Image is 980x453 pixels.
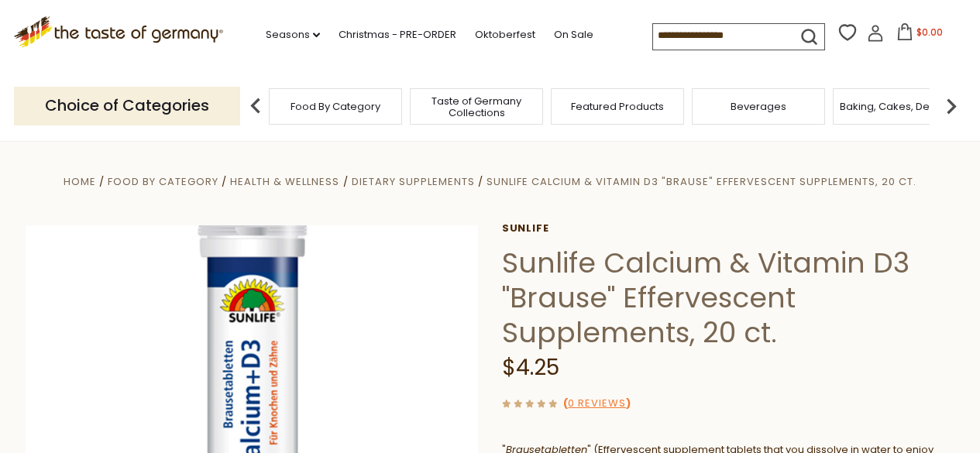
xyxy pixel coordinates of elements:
a: Featured Products [571,101,664,112]
span: $4.25 [502,352,559,383]
a: Baking, Cakes, Desserts [840,101,960,112]
p: Choice of Categories [14,87,240,125]
a: Food By Category [291,101,380,112]
img: previous arrow [240,91,271,122]
a: Health & Wellness [230,174,339,189]
a: Sunlife Calcium & Vitamin D3 "Brause" Effervescent Supplements, 20 ct. [487,174,916,189]
a: On Sale [554,26,593,43]
a: Dietary Supplements [352,174,475,189]
a: Oktoberfest [475,26,535,43]
span: ( ) [563,396,631,410]
a: Home [64,174,96,189]
a: Christmas - PRE-ORDER [339,26,456,43]
a: Beverages [731,101,786,112]
a: Food By Category [108,174,218,189]
button: $0.00 [887,23,953,46]
a: Taste of Germany Collections [414,95,538,118]
a: Sunlife [502,222,955,235]
img: next arrow [936,91,967,122]
span: $0.00 [916,26,943,39]
h1: Sunlife Calcium & Vitamin D3 "Brause" Effervescent Supplements, 20 ct. [502,245,955,350]
a: Seasons [266,26,320,43]
a: 0 Reviews [568,396,626,412]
